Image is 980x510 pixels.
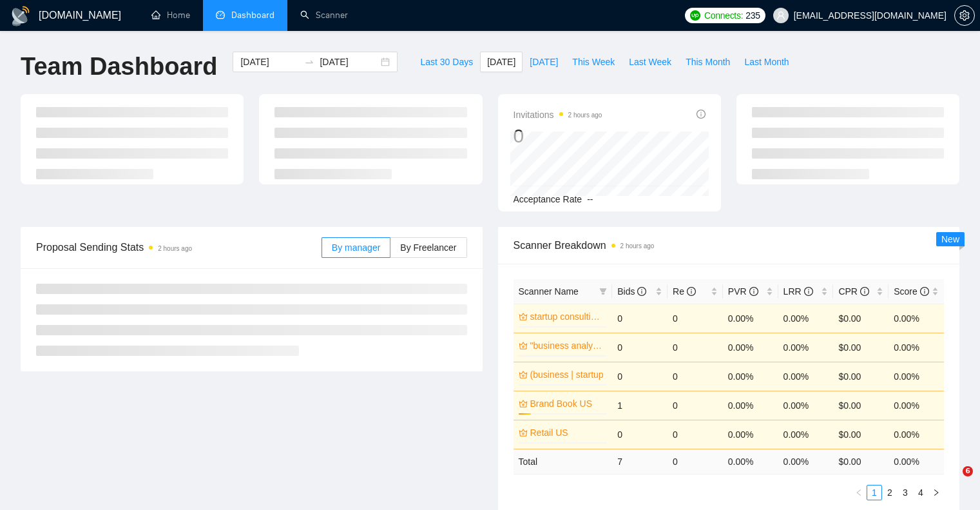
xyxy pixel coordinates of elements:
td: 0 [668,420,723,449]
a: 3 [898,485,912,500]
span: info-circle [860,287,869,296]
a: setting [954,10,975,21]
span: By manager [332,242,380,253]
span: Re [673,286,696,297]
span: [DATE] [530,55,558,69]
span: Last Month [744,55,789,69]
td: 0.00% [778,362,834,391]
input: Start date [240,55,299,69]
button: This Week [565,52,622,72]
span: This Week [572,55,615,69]
button: [DATE] [480,52,523,72]
span: crown [519,341,528,350]
button: Last Week [622,52,678,72]
button: left [851,485,867,500]
span: info-circle [697,110,706,119]
time: 2 hours ago [620,242,655,250]
li: Previous Page [851,485,867,500]
span: Invitations [514,107,602,123]
span: Bids [617,286,646,297]
td: 0 [612,362,668,391]
span: info-circle [637,287,646,296]
a: startup consulting US [530,309,605,324]
div: 0 [514,124,602,148]
span: Connects: [704,8,743,23]
button: Last 30 Days [413,52,480,72]
span: Last 30 Days [420,55,473,69]
span: setting [955,10,974,21]
span: filter [597,282,610,301]
img: logo [10,6,31,26]
li: 4 [913,485,928,500]
td: 0.00 % [778,449,834,474]
td: 0.00% [723,304,778,333]
span: filter [599,288,607,295]
span: 235 [745,8,760,23]
td: 0 [612,420,668,449]
span: right [932,489,940,496]
span: This Month [686,55,730,69]
span: Scanner Breakdown [514,237,945,253]
td: 0.00% [889,362,944,391]
span: crown [519,428,528,437]
time: 2 hours ago [158,245,192,252]
span: info-circle [749,287,758,296]
td: $0.00 [833,362,889,391]
button: setting [954,5,975,26]
input: End date [320,55,378,69]
button: [DATE] [523,52,565,72]
span: LRR [783,286,813,297]
td: 0 [668,391,723,420]
li: Next Page [928,485,944,500]
td: 0 [668,333,723,362]
td: 0.00% [889,420,944,449]
td: 0 [612,333,668,362]
td: 0.00% [778,391,834,420]
img: upwork-logo.png [690,10,700,21]
td: $0.00 [833,333,889,362]
span: PVR [728,286,758,297]
td: 0.00% [723,362,778,391]
span: info-circle [687,287,696,296]
span: Last Week [629,55,671,69]
span: user [776,11,785,20]
span: to [304,57,314,67]
span: info-circle [920,287,929,296]
span: Scanner Name [519,286,579,297]
button: This Month [678,52,737,72]
span: crown [519,312,528,321]
td: 0.00% [723,420,778,449]
button: Last Month [737,52,796,72]
td: 0.00% [723,333,778,362]
span: dashboard [216,10,225,19]
td: $0.00 [833,391,889,420]
span: crown [519,370,528,379]
td: 0.00% [889,391,944,420]
td: 0.00% [889,304,944,333]
td: $ 0.00 [833,449,889,474]
a: 2 [883,485,897,500]
td: 0.00% [778,304,834,333]
td: 1 [612,391,668,420]
span: Score [894,286,928,297]
a: searchScanner [300,10,348,21]
td: 0.00 % [889,449,944,474]
span: CPR [838,286,869,297]
span: New [941,234,959,244]
td: 0.00% [778,420,834,449]
span: [DATE] [487,55,515,69]
td: 0 [668,449,723,474]
a: Retail US [530,426,605,440]
li: 1 [867,485,882,500]
li: 2 [882,485,898,500]
a: (business | startup [530,368,605,382]
td: $0.00 [833,304,889,333]
time: 2 hours ago [568,112,602,119]
span: Acceptance Rate [514,194,582,204]
a: Brand Book US [530,397,605,411]
span: info-circle [804,287,813,296]
span: Proposal Sending Stats [36,239,322,255]
a: homeHome [151,10,190,21]
td: 0 [612,304,668,333]
li: 3 [898,485,913,500]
